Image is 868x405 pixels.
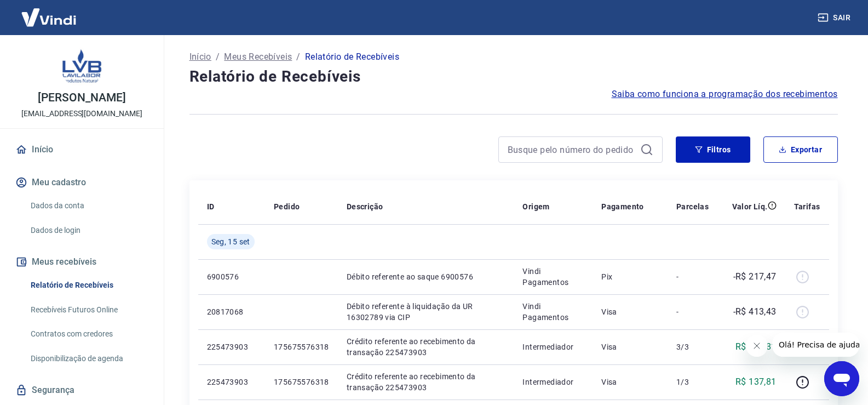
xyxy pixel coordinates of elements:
button: Meu cadastro [13,170,151,195]
a: Início [13,138,151,162]
a: Contratos com credores [26,323,151,345]
button: Meus recebíveis [13,250,151,274]
p: Relatório de Recebíveis [305,50,399,64]
p: 225473903 [207,341,256,352]
p: / [216,50,220,64]
p: Visa [601,377,659,387]
p: Origem [522,201,549,212]
p: ID [207,201,215,212]
a: Dados de login [26,219,151,242]
iframe: Botão para abrir a janela de mensagens [824,361,859,396]
img: Vindi [13,1,84,34]
span: Olá! Precisa de ajuda? [7,8,92,16]
a: Dados da conta [26,195,151,217]
p: Débito referente à liquidação da UR 16302789 via CIP [347,301,505,323]
p: 6900576 [207,271,256,282]
p: Vindi Pagamentos [522,301,584,323]
p: 20817068 [207,306,256,317]
p: Valor Líq. [732,201,768,212]
p: Intermediador [522,341,584,352]
img: f59112a5-54ef-4c52-81d5-7611f2965714.jpeg [60,44,104,88]
p: / [296,50,300,64]
p: 175675576318 [274,377,329,387]
p: Parcelas [676,201,709,212]
input: Busque pelo número do pedido [508,141,636,158]
p: [EMAIL_ADDRESS][DOMAIN_NAME] [21,108,142,119]
a: Disponibilização de agenda [26,347,151,370]
p: Tarifas [794,201,820,212]
p: Pedido [274,201,300,212]
button: Sair [815,8,855,28]
a: Recebíveis Futuros Online [26,299,151,321]
p: Descrição [347,201,383,212]
p: Crédito referente ao recebimento da transação 225473903 [347,336,505,358]
p: Crédito referente ao recebimento da transação 225473903 [347,371,505,393]
p: Débito referente ao saque 6900576 [347,271,505,282]
p: 175675576318 [274,341,329,352]
p: - [676,306,709,317]
p: Visa [601,341,659,352]
p: Pix [601,271,659,282]
button: Exportar [763,136,838,163]
p: R$ 137,81 [735,340,777,353]
iframe: Fechar mensagem [746,335,768,357]
h4: Relatório de Recebíveis [189,66,838,88]
p: -R$ 413,43 [733,305,777,318]
a: Início [189,50,211,64]
a: Relatório de Recebíveis [26,274,151,296]
p: 225473903 [207,377,256,387]
span: Seg, 15 set [211,236,250,247]
iframe: Mensagem da empresa [772,333,859,357]
a: Meus Recebíveis [224,50,292,64]
p: - [676,271,709,282]
p: R$ 137,81 [735,375,777,389]
p: 3/3 [676,341,709,352]
a: Segurança [13,378,151,402]
p: 1/3 [676,377,709,387]
a: Saiba como funciona a programação dos recebimentos [612,88,838,101]
p: Intermediador [522,377,584,387]
p: Visa [601,306,659,317]
button: Filtros [676,136,750,163]
p: -R$ 217,47 [733,270,777,283]
p: [PERSON_NAME] [38,92,125,104]
p: Vindi Pagamentos [522,266,584,288]
p: Pagamento [601,201,644,212]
